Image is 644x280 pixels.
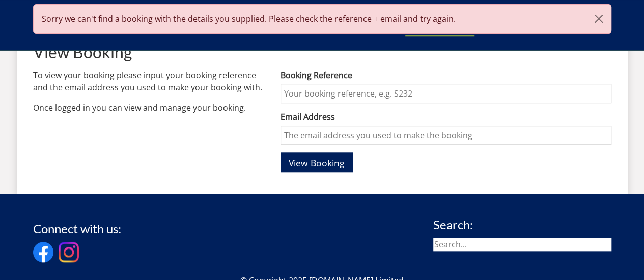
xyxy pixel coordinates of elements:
[33,242,53,262] img: Facebook
[433,218,611,231] h3: Search:
[281,111,611,123] label: Email Address
[28,36,135,44] iframe: Customer reviews powered by Trustpilot
[33,69,265,94] p: To view your booking please input your booking reference and the email address you used to make y...
[59,242,79,262] img: Instagram
[281,69,611,81] label: Booking Reference
[33,102,265,114] p: Once logged in you can view and manage your booking.
[33,43,611,61] h1: View Booking
[289,157,345,169] span: View Booking
[33,222,121,235] h3: Connect with us:
[281,126,611,145] input: The email address you used to make the booking
[281,84,611,103] input: Your booking reference, e.g. S232
[433,238,611,251] input: Search...
[281,152,353,172] button: View Booking
[33,4,611,34] div: Sorry we can't find a booking with the details you supplied. Please check the reference + email a...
